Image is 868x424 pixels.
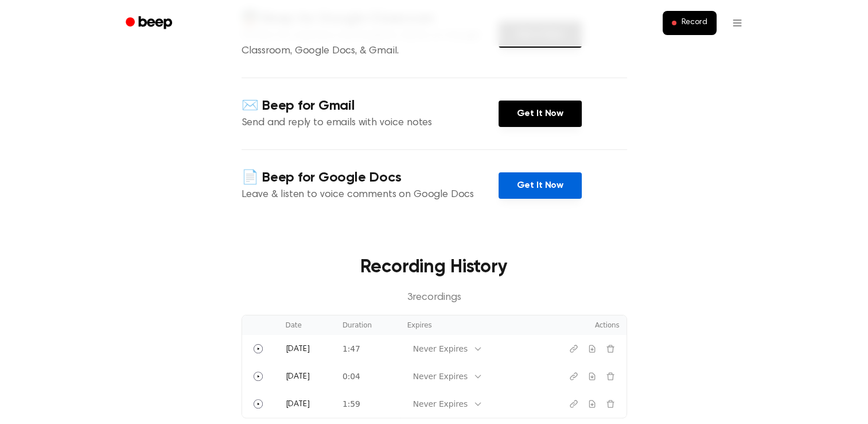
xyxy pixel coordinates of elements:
[601,395,620,413] button: Delete recording
[242,115,499,131] p: Send and reply to emails with voice notes
[336,363,400,390] td: 0:04
[286,345,310,353] span: [DATE]
[249,367,267,386] button: Play
[565,367,583,386] button: Copy link
[681,18,707,28] span: Record
[583,367,601,386] button: Download recording
[565,395,583,413] button: Copy link
[723,9,751,37] button: Open menu
[279,315,336,335] th: Date
[260,253,609,281] h3: Recording History
[118,12,182,34] a: Beep
[336,335,400,363] td: 1:47
[583,340,601,358] button: Download recording
[601,367,620,386] button: Delete recording
[249,395,267,413] button: Play
[413,398,468,410] div: Never Expires
[336,390,400,418] td: 1:59
[499,172,582,199] a: Get It Now
[413,371,468,383] div: Never Expires
[242,97,499,115] h4: ✉️ Beep for Gmail
[260,290,609,306] p: 3 recording s
[413,343,468,355] div: Never Expires
[336,315,400,335] th: Duration
[565,340,583,358] button: Copy link
[400,315,535,335] th: Expires
[499,101,582,127] a: Get It Now
[286,400,310,408] span: [DATE]
[286,373,310,381] span: [DATE]
[242,187,499,203] p: Leave & listen to voice comments on Google Docs
[583,395,601,413] button: Download recording
[242,168,499,187] h4: 📄 Beep for Google Docs
[601,340,620,358] button: Delete recording
[249,340,267,358] button: Play
[535,315,626,335] th: Actions
[663,11,716,35] button: Record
